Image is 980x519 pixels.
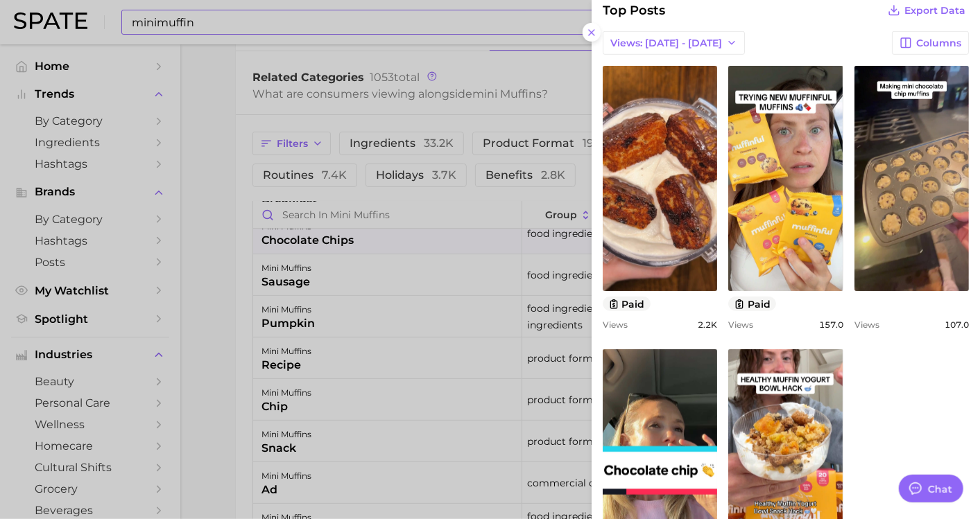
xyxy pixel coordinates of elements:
span: Views [603,319,628,330]
span: Views: [DATE] - [DATE] [610,37,722,49]
button: Export Data [884,1,969,20]
button: paid [603,297,651,311]
span: 107.0 [945,319,969,330]
span: 2.2k [698,319,717,330]
span: Columns [916,37,961,49]
span: Export Data [904,5,965,17]
button: paid [728,297,776,311]
span: Top Posts [603,1,665,20]
button: Views: [DATE] - [DATE] [603,31,745,55]
button: Columns [892,31,969,55]
span: Views [728,319,753,330]
span: 157.0 [819,319,843,330]
span: Views [854,319,879,330]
